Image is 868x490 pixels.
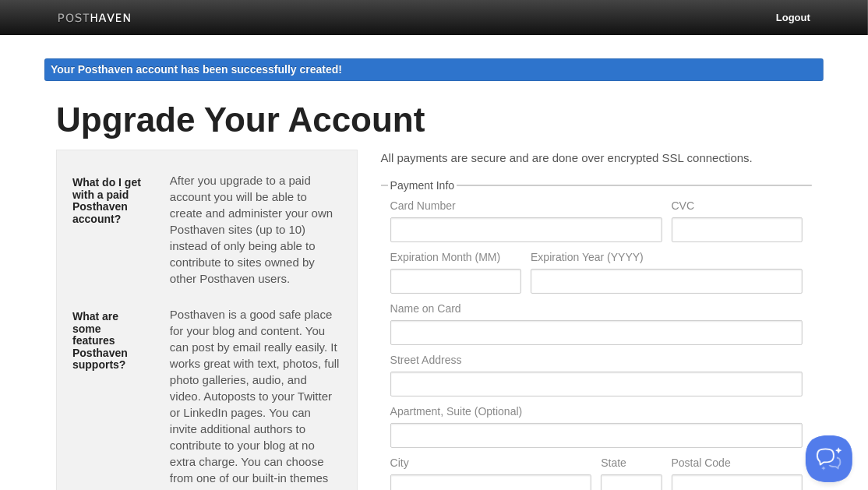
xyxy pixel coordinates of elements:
iframe: Help Scout Beacon - Open [806,435,852,482]
label: CVC [672,200,803,215]
legend: Payment Info [388,180,457,191]
h5: What are some features Posthaven supports? [72,311,146,371]
p: All payments are secure and are done over encrypted SSL connections. [381,150,812,166]
label: State [601,457,662,472]
label: Apartment, Suite (Optional) [390,406,803,421]
label: Postal Code [672,457,803,472]
label: City [390,457,592,472]
p: After you upgrade to a paid account you will be able to create and administer your own Posthaven ... [170,172,341,287]
label: Expiration Month (MM) [390,252,521,266]
h1: Upgrade Your Account [56,101,812,139]
img: Posthaven-bar [58,13,132,25]
label: Card Number [390,200,662,215]
label: Expiration Year (YYYY) [531,252,803,266]
div: Your Posthaven account has been successfully created! [44,58,824,81]
h5: What do I get with a paid Posthaven account? [72,177,146,225]
label: Name on Card [390,303,803,318]
label: Street Address [390,354,803,369]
